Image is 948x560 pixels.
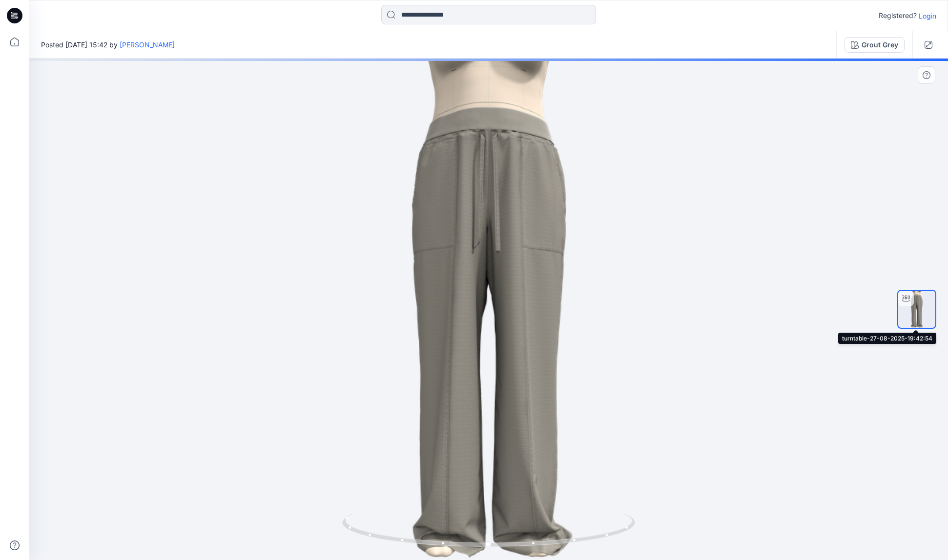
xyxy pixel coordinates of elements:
a: [PERSON_NAME] [120,40,175,49]
span: Posted [DATE] 15:42 by [41,40,175,50]
div: Grout Grey [862,40,898,50]
p: Registered? [879,10,917,21]
p: Login [919,11,936,21]
button: Grout Grey [845,37,905,53]
img: turntable-27-08-2025-19:42:54 [898,291,935,328]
